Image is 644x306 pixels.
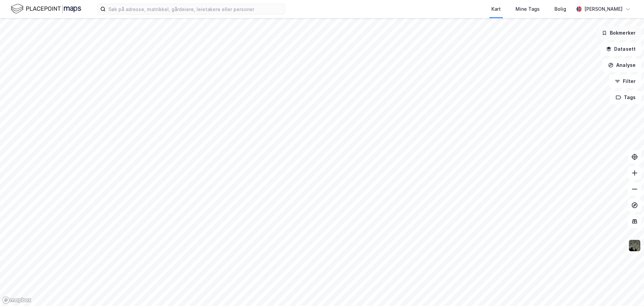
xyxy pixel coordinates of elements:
[554,5,566,13] div: Bolig
[584,5,623,13] div: [PERSON_NAME]
[11,3,81,15] img: logo.f888ab2527a4732fd821a326f86c7f29.svg
[610,274,644,306] div: Kontrollprogram for chat
[628,239,641,252] img: 9k=
[609,75,641,88] button: Filter
[491,5,501,13] div: Kart
[516,5,540,13] div: Mine Tags
[600,42,641,56] button: Datasett
[610,91,641,104] button: Tags
[106,4,285,14] input: Søk på adresse, matrikkel, gårdeiere, leietakere eller personer
[610,274,644,306] iframe: Chat Widget
[602,58,641,72] button: Analyse
[2,296,32,304] a: Mapbox homepage
[596,26,641,40] button: Bokmerker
